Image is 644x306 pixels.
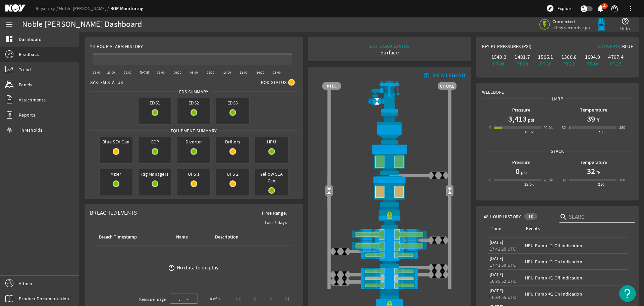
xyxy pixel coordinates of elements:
[322,113,457,144] img: FlexJoint.png
[332,248,340,256] img: ValveClose.png
[216,98,249,107] span: EDS3
[259,216,292,228] button: Last 7 days
[595,169,601,176] span: °F
[110,5,144,12] a: BOP Monitoring
[139,137,171,146] span: CCP
[548,148,566,155] span: Stack
[552,18,590,25] span: Connected
[90,79,123,86] span: System Status
[215,233,238,241] div: Description
[256,210,292,216] span: Time Range:
[622,43,633,49] span: Blue
[527,117,534,123] span: psi
[99,233,137,241] div: Breach Timestamp
[620,25,630,32] span: Help
[512,107,530,113] b: Pressure
[524,213,537,220] div: 10
[210,296,220,302] div: 0 of 0
[261,79,287,86] span: Pod Status
[240,71,248,75] text: 12:00
[174,71,181,75] text: 04:00
[140,71,149,75] text: [DATE]
[559,54,580,60] div: 1360.8
[489,54,509,60] div: 1540.3
[484,213,521,220] span: 48-Hour History
[580,107,607,113] b: Temperature
[340,248,348,256] img: ValveClose.png
[22,21,142,28] div: Noble [PERSON_NAME] Dashboard
[139,98,171,107] span: EDS1
[373,97,381,105] img: Valve2Open.png
[168,127,219,134] span: Equipment Summary
[98,233,167,241] div: Breach Timestamp
[90,43,143,50] span: 24-Hour Alarm History
[597,5,604,12] button: 4
[36,5,59,11] a: Rigsentry
[546,4,554,12] mat-icon: explore
[559,213,568,221] i: search
[430,264,438,272] img: ValveClose.png
[107,71,115,75] text: 20:00
[490,288,503,294] legacy-datetime-component: [DATE]
[177,98,210,107] span: EDS2
[175,233,206,241] div: Name
[535,60,556,67] div: PT-10
[621,17,629,25] mat-icon: help_outline
[490,271,503,277] legacy-datetime-component: [DATE]
[438,236,446,244] img: ValveClose.png
[489,177,491,183] div: 0
[100,137,132,146] span: Blue SEA Can
[525,225,623,232] div: Events
[490,239,503,245] legacy-datetime-component: [DATE]
[596,4,604,12] mat-icon: notifications
[438,264,446,272] img: ValveClose.png
[176,233,188,241] div: Name
[430,171,438,179] img: ValveClose.png
[562,124,566,131] div: 32
[516,166,520,177] h1: 0
[552,25,590,31] span: a few seconds ago
[19,112,35,118] span: Reports
[598,129,604,135] div: 250
[535,54,556,60] div: 1505.1
[512,60,533,67] div: PT-08
[490,225,517,232] div: Time
[512,159,530,166] b: Pressure
[508,114,527,124] h1: 3,413
[19,36,42,43] span: Dashboard
[157,71,165,75] text: 02:00
[322,144,457,175] img: UpperAnnularOpen.png
[595,117,601,123] span: °F
[587,114,595,124] h1: 39
[216,137,249,146] span: Drillers
[322,282,457,289] img: PipeRamOpen.png
[610,4,619,12] mat-icon: support_agent
[619,285,636,302] button: Open Resource Center
[5,35,13,43] mat-icon: dashboard
[124,71,131,75] text: 22:00
[322,229,457,240] img: ShearRamOpen.png
[19,66,31,73] span: Trend
[582,60,603,67] div: PT-14
[525,291,625,297] div: HPU Pump #1 On Indication
[543,3,575,14] button: Explore
[19,96,46,103] span: Attachments
[430,236,438,244] img: ValveClose.png
[422,73,430,78] mat-icon: info_outline
[322,268,457,275] img: PipeRamOpen.png
[580,159,607,166] b: Temperature
[559,60,580,67] div: PT-12
[322,240,457,252] img: ShearRamOpen.png
[139,296,167,303] div: Items per page:
[557,5,573,12] span: Explore
[255,137,288,146] span: HPU
[322,81,457,113] img: RiserAdapter.png
[214,233,262,241] div: Description
[190,71,198,75] text: 06:00
[525,258,625,265] div: HPU Pump #1 On Indication
[623,0,639,16] button: more_vert
[432,72,466,79] div: VIEW LEGEND
[562,177,566,183] div: 32
[19,280,32,287] span: Admin
[207,71,214,75] text: 08:00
